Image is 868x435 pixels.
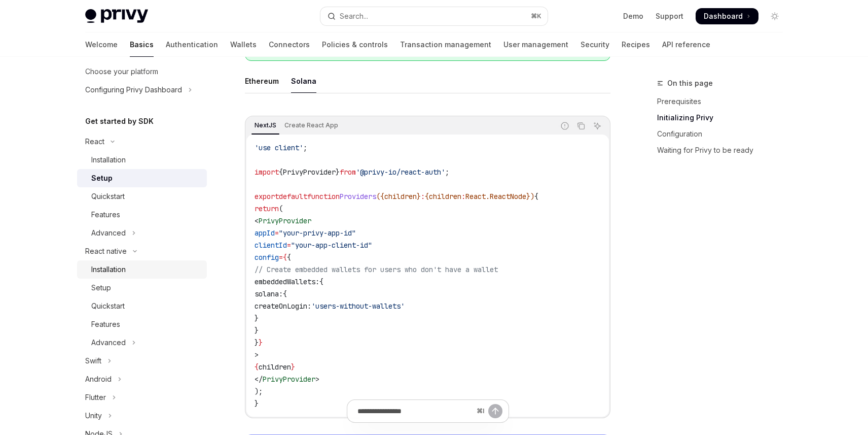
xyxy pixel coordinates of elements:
a: Wallets [230,32,257,57]
span: appId [255,228,275,238]
span: PrivyProvider [259,216,311,225]
span: import [255,168,279,177]
div: Features [91,209,120,221]
div: NextJS [251,119,279,131]
span: clientId [255,241,287,250]
span: } [255,314,259,323]
span: children [259,362,291,372]
a: Welcome [85,32,118,57]
span: { [255,362,259,372]
span: { [534,192,538,201]
div: Quickstart [91,190,125,203]
span: createOnLogin: [255,302,311,311]
a: User management [503,32,568,57]
span: : [421,192,425,201]
div: Android [85,373,112,385]
span: > [255,350,259,359]
a: Installation [77,260,207,279]
span: = [275,228,279,238]
a: Prerequisites [657,93,791,110]
span: { [287,253,291,262]
span: // Create embedded wallets for users who don't have a wallet [255,265,498,274]
div: Installation [91,263,126,276]
button: Open search [320,7,548,25]
span: }) [526,192,534,201]
span: 'users-without-wallets' [311,302,405,311]
button: Ask AI [591,119,604,132]
span: . [486,192,490,201]
div: Configuring Privy Dashboard [85,84,182,96]
button: Send message [488,404,502,418]
span: } [255,326,259,335]
div: Ethereum [245,69,279,93]
a: Dashboard [696,8,758,24]
span: ( [279,204,283,213]
a: Authentication [166,32,218,57]
div: React native [85,245,127,257]
a: Waiting for Privy to be ready [657,142,791,158]
div: Unity [85,410,102,422]
button: Toggle dark mode [767,8,783,24]
span: ; [445,168,449,177]
span: < [255,216,259,225]
a: Policies & controls [322,32,388,57]
div: Create React App [281,119,341,131]
span: > [315,375,319,384]
span: from [340,168,356,177]
span: { [319,277,323,286]
button: Report incorrect code [558,119,571,132]
div: Advanced [91,227,126,239]
a: Features [77,206,207,224]
span: { [425,192,429,201]
span: } [336,168,340,177]
span: = [279,253,283,262]
a: Transaction management [400,32,491,57]
button: Toggle Unity section [77,407,207,425]
button: Toggle Android section [77,370,207,388]
a: Setup [77,169,207,187]
a: Quickstart [77,187,207,206]
span: } [291,362,295,372]
span: Providers [340,192,376,201]
span: ; [303,143,307,152]
span: children [384,192,417,201]
input: Ask a question... [357,400,473,422]
a: Initializing Privy [657,110,791,126]
a: Setup [77,279,207,297]
span: children [429,192,461,201]
a: Support [656,11,683,21]
span: config [255,253,279,262]
span: embeddedWallets: [255,277,319,286]
div: Flutter [85,391,106,404]
button: Copy the contents from the code block [574,119,588,132]
span: PrivyProvider [283,168,336,177]
a: Configuration [657,126,791,142]
span: </ [255,375,263,384]
span: On this page [667,77,713,89]
div: Features [91,318,120,330]
span: default [279,192,307,201]
h5: Get started by SDK [85,115,154,127]
a: Security [581,32,609,57]
button: Toggle Swift section [77,352,207,370]
span: : [461,192,465,201]
div: Search... [340,10,368,22]
span: "your-app-client-id" [291,241,372,250]
a: Quickstart [77,297,207,315]
span: 'use client' [255,143,303,152]
div: Advanced [91,337,126,349]
span: function [307,192,340,201]
div: Setup [91,282,111,294]
a: Features [77,315,207,333]
button: Toggle React native section [77,242,207,260]
button: Toggle Configuring Privy Dashboard section [77,81,207,99]
span: { [283,289,287,298]
div: Quickstart [91,300,125,312]
span: { [283,253,287,262]
span: ({ [376,192,384,201]
span: } [259,338,263,347]
span: { [279,168,283,177]
span: ⌘ K [531,12,541,20]
a: Recipes [622,32,650,57]
div: Solana [291,69,316,93]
